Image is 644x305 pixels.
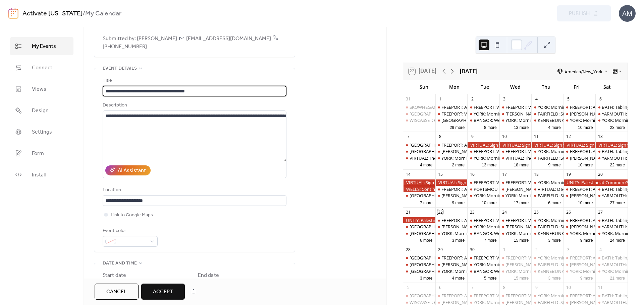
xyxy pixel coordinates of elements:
div: YORK: Morning Resistance at [GEOGRAPHIC_DATA] [474,193,576,199]
div: KENNEBUNK: Stand Out [531,268,563,274]
div: [GEOGRAPHIC_DATA]; Canvass with [US_STATE] Dems in [GEOGRAPHIC_DATA] [410,255,567,261]
div: FREEPORT: Visibility Brigade Standout [505,217,581,223]
div: FREEPORT: AM and PM Rush Hour Brigade. Click for times! [563,217,596,223]
div: 21 [406,209,411,215]
div: FREEPORT: AM and PM Visibility Bridge Brigade. Click for times! [441,142,566,148]
div: 5 [566,96,571,102]
div: 18 [534,172,539,177]
div: Start date [103,272,126,280]
div: YORK: Morning Resistance at [GEOGRAPHIC_DATA] [474,155,576,161]
div: WELLS: NO I.C.E in Wells [435,148,468,154]
div: VIRTUAL: De-Escalation Training for ICE Watch Volunteers. Part of Verifier Training [531,186,563,192]
div: YORK: Morning Resistance at [GEOGRAPHIC_DATA] [505,193,607,199]
span: Link to Google Maps [111,211,153,219]
div: WELLS: NO I.C.E in Wells [435,261,468,268]
div: YORK: Morning Resistance at [GEOGRAPHIC_DATA] [538,217,640,223]
div: FREEPORT: VISIBILITY FREEPORT Stand for Democracy! [474,217,583,223]
a: Cancel [95,284,139,300]
a: Form [10,144,73,162]
button: 10 more [575,199,595,206]
div: FREEPORT: VISIBILITY FREEPORT Stand for Democracy! [467,217,499,223]
button: 10 more [575,161,595,168]
div: FREEPORT: VISIBILITY FREEPORT Stand for Democracy! [474,148,583,154]
div: VIRTUAL: Sign the Petition to Kick ICE Out of Pease [435,179,468,185]
button: 21 more [607,275,628,281]
button: 7 more [417,199,435,206]
div: YORK: Morning Resistance at Town Center [499,230,532,236]
div: YORK: Morning Resistance at Town Center [467,261,499,268]
div: [GEOGRAPHIC_DATA]: SURJ Greater Portland Gathering (Showing up for Racial Justice) [410,193,581,199]
button: 7 more [481,237,499,243]
div: BATH: Tabling at the Bath Farmers Market [595,148,628,154]
div: [PERSON_NAME]: NO I.C.E in [PERSON_NAME] [441,148,533,154]
div: YORK: Morning Resistance at Town Center [595,117,628,123]
span: Date and time [103,259,137,268]
button: 10 more [479,199,499,206]
button: 29 more [447,124,467,130]
div: YORK: Morning Resistance at Town Center [499,268,532,274]
div: KENNEBUNK: Stand Out [538,230,587,236]
div: YORK: Morning Resistance at [GEOGRAPHIC_DATA] [441,155,543,161]
div: WELLS: NO I.C.E in Wells [563,111,596,117]
div: PORTLAND: DEERING CENTER Porchfest [403,148,435,154]
div: 2 [470,96,475,102]
div: YORK: Morning Resistance at [GEOGRAPHIC_DATA] [538,104,640,110]
div: 4 [598,247,603,253]
div: YARMOUTH: Saturday Weekly Rally - Resist Hate - Support Democracy [595,261,628,268]
div: FAIRFIELD: Stop The Coup [531,111,563,117]
div: 28 [406,247,411,253]
div: AI Assistant [118,167,146,175]
div: 25 [534,209,539,215]
div: YORK: Morning Resistance at [GEOGRAPHIC_DATA] [538,179,640,185]
button: 9 more [578,275,596,281]
div: FREEPORT: VISIBILITY FREEPORT Stand for Democracy! [474,179,583,185]
div: FREEPORT: Visibility Brigade Standout [505,179,581,185]
div: FREEPORT: Visibility Brigade Standout [505,104,581,110]
div: UNITY: Palestine at Common Ground Fair [563,179,628,185]
div: 16 [470,172,475,177]
div: YORK: Morning Resistance at Town Center [435,155,468,161]
div: WELLS: NO I.C.E in Wells [563,224,596,230]
div: [GEOGRAPHIC_DATA]: [DATE] Rally [441,117,511,123]
div: YARMOUTH: Saturday Weekly Rally - Resist Hate - Support Democracy [595,111,628,117]
b: / [83,7,85,20]
span: Cancel [106,288,127,296]
a: Activate [US_STATE] [22,7,83,20]
div: FREEPORT: AM and PM Visibility Bridge Brigade. Click for times! [441,217,566,223]
div: 8 [437,134,443,140]
div: [PERSON_NAME]: NO I.C.E in [PERSON_NAME] [505,186,597,192]
div: FREEPORT: AM and PM Rush Hour Brigade. Click for times! [563,104,596,110]
div: FREEPORT: Visibility Brigade Standout [499,104,532,110]
div: FREEPORT: AM and PM Rush Hour Brigade. Click for times! [563,186,596,192]
button: 2 more [449,161,467,168]
div: [PERSON_NAME]: NO I.C.E in [PERSON_NAME] [505,224,597,230]
div: 23 [470,209,475,215]
div: [GEOGRAPHIC_DATA]: Organize - Resistance Singers! [410,268,514,274]
div: 31 [406,96,411,102]
div: FREEPORT: AM and PM Visibility Bridge Brigade. Click for times! [435,142,468,148]
button: 15 more [511,237,531,243]
div: YORK: Morning Resistance at Town Center [531,255,563,261]
div: FREEPORT: VISIBILITY FREEPORT Stand for Democracy! [467,255,499,261]
div: YARMOUTH: Saturday Weekly Rally - Resist Hate - Support Democracy [595,224,628,230]
div: Location [103,186,285,194]
div: PORTLAND; Canvass with Maine Dems in Portland [403,224,435,230]
button: 13 more [511,124,531,130]
div: [PERSON_NAME]: NO I.C.E in [PERSON_NAME] [441,224,533,230]
div: WELLS: NO I.C.E in Wells [563,155,596,161]
span: Settings [32,128,52,136]
div: 26 [566,209,571,215]
a: Views [10,80,73,98]
div: 12 [566,134,571,140]
span: Submitted by: [PERSON_NAME] [EMAIL_ADDRESS][DOMAIN_NAME] [103,35,286,51]
a: My Events [10,37,73,55]
div: YORK: Morning Resistance at Town Center [563,230,596,236]
button: 13 more [479,161,499,168]
div: VIRTUAL: The Resistance Lab Organizing Training with Pramila Jayapal [403,155,435,161]
div: FREEPORT: AM and PM Visibility Bridge Brigade. Click for times! [435,104,468,110]
div: WELLS: NO I.C.E in Wells [499,261,532,268]
div: FREEPORT: VISIBILITY FREEPORT Stand for Democracy! [467,104,499,110]
div: YORK: Morning Resistance at Town Center [499,193,532,199]
div: [GEOGRAPHIC_DATA]; Canvass with [US_STATE] Dems in [GEOGRAPHIC_DATA] [410,224,567,230]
